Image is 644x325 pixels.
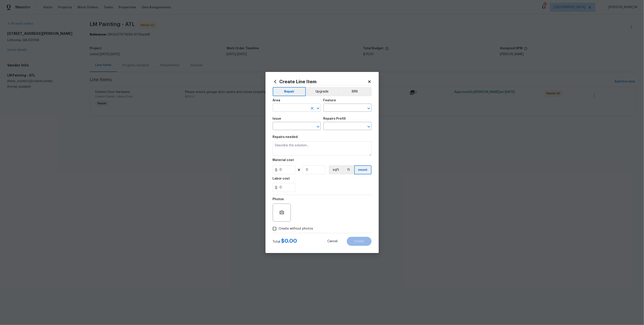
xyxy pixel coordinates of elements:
div: Total [273,239,297,244]
button: Create [347,237,371,246]
button: Upgrade [306,87,338,96]
button: Open [366,123,372,130]
span: Cancel [328,240,338,243]
span: Create [354,240,364,243]
h5: Repairs Prefill [323,117,346,120]
button: Open [366,105,372,111]
button: Cancel [320,237,345,246]
h5: Feature [323,99,336,102]
span: Create without photos [279,226,313,231]
button: ft [343,165,354,174]
h5: Photos [273,198,284,201]
button: sqft [329,165,343,174]
button: Open [315,123,321,130]
h5: Material cost [273,159,294,162]
h5: Labor cost [273,177,290,180]
h5: Issue [273,117,281,120]
button: count [354,165,371,174]
button: BRN [338,87,371,96]
button: Clear [309,105,315,111]
button: Repair [273,87,306,96]
h5: Area [273,99,280,102]
h5: Repairs needed [273,135,298,139]
h2: Create Line Item [273,79,367,84]
span: $ 0.00 [281,238,297,244]
button: Open [315,105,321,111]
